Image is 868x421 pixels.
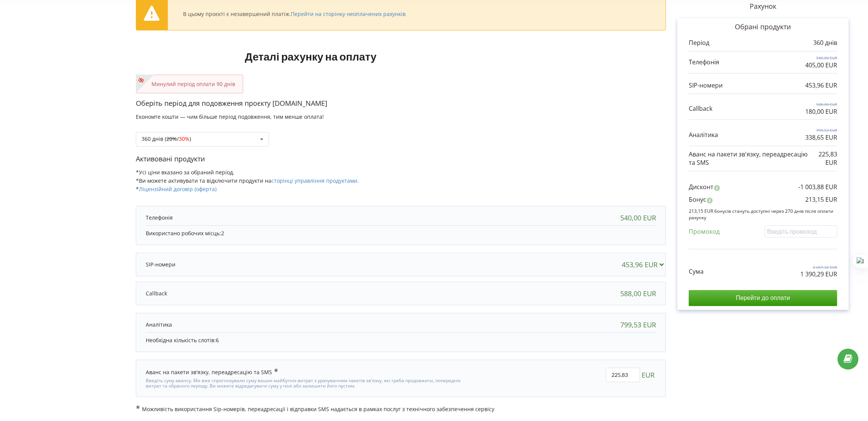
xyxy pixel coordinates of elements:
p: Промокод [689,227,720,236]
p: Аванс на пакети зв'язку, переадресацію та SMS [689,150,810,167]
p: Callback [689,104,712,113]
input: Перейти до оплати [689,290,837,306]
div: 540,00 EUR [620,214,656,222]
p: Період [689,38,709,47]
p: 453,96 EUR [805,81,837,90]
p: 213,15 EUR [805,195,837,204]
p: Оберіть період для подовження проєкту [DOMAIN_NAME] [136,99,666,108]
span: 6 [216,336,219,344]
div: 799,53 EUR [620,321,656,329]
p: Бонус [689,195,706,204]
p: 540,00 EUR [805,55,837,61]
p: Необхідна кількість слотів: [146,336,656,344]
a: сторінці управління продуктами. [271,177,359,184]
p: Телефонія [146,214,173,222]
div: Аванс на пакети зв'язку, переадресацію та SMS [146,368,278,376]
p: SIP-номери [146,261,175,268]
p: Callback [146,290,167,297]
span: Економте кошти — чим більше період подовження, тим менше оплата! [136,113,324,120]
span: 30% [179,135,190,142]
p: Дисконт [689,183,714,191]
p: Обрані продукти [689,22,837,32]
p: 405,00 EUR [805,61,837,70]
div: 588,00 EUR [620,290,656,297]
p: 588,00 EUR [805,102,837,107]
p: Рахунок [666,2,860,11]
p: Можливість використання Sip-номерів, переадресації і відправки SMS надається в рамках послуг з те... [136,405,666,413]
s: 20% [166,135,177,142]
p: Активовані продукти [136,154,666,164]
a: Перейти на сторінку неоплачених рахунків [291,10,406,18]
p: 180,00 EUR [805,107,837,116]
span: 2 [221,230,224,237]
div: 360 днів ( / ) [142,136,191,142]
span: EUR [642,368,655,382]
p: 338,65 EUR [805,133,837,142]
p: Телефонія [689,58,719,67]
p: 213,15 EUR бонусів стануть доступні через 270 днів після оплати рахунку [689,208,837,221]
span: *Ви можете активувати та відключити продукти на [136,177,359,184]
a: Ліцензійний договір (оферта) [139,185,217,193]
p: Минулий період оплати 90 днів [144,80,235,88]
p: 799,53 EUR [805,128,837,133]
p: 2 607,32 EUR [800,265,837,270]
p: 1 390,29 EUR [800,270,837,279]
p: 225,83 EUR [810,150,837,167]
p: -1 003,88 EUR [798,183,837,191]
p: Сума [689,267,704,276]
p: SIP-номери [689,81,723,90]
div: В цьому проєкті є незавершений платіж. [183,11,406,18]
div: Введіть суму авансу. Ми вже спрогнозували суму ваших майбутніх витрат з урахуванням пакетів зв'яз... [146,376,461,389]
p: Використано робочих місць: [146,230,656,237]
div: 453,96 EUR [622,261,667,268]
input: Введіть промокод [765,225,837,237]
p: Аналітика [689,131,718,139]
span: *Усі ціни вказано за обраний період. [136,169,234,176]
p: 360 днів [813,38,837,47]
p: Аналітика [146,321,172,329]
h1: Деталі рахунку на оплату [136,38,486,75]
